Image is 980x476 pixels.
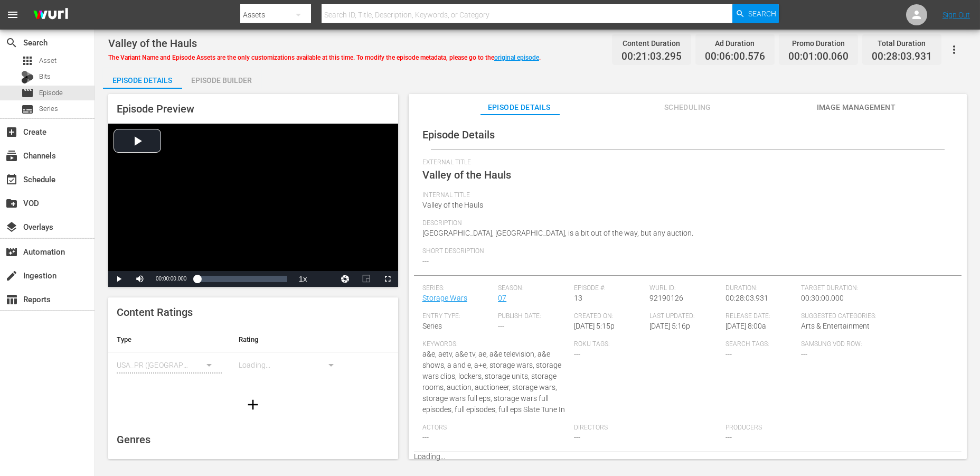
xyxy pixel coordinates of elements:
span: The Variant Name and Episode Assets are the only customizations available at this time. To modify... [108,54,541,61]
span: [DATE] 5:15p [574,322,615,330]
span: Series [422,322,442,330]
span: Series: [422,284,493,293]
div: Total Duration [872,36,932,51]
img: ans4CAIJ8jUAAAAAAAAAAAAAAAAAAAAAAAAgQb4GAAAAAAAAAAAAAAAAAAAAAAAAJMjXAAAAAAAAAAAAAAAAAAAAAAAAgAT5G... [25,3,76,27]
span: 00:06:00.576 [705,51,765,63]
button: Jump To Time [335,271,356,287]
span: Entry Type: [422,312,493,321]
span: Search [5,36,18,49]
span: 00:28:03.931 [725,294,768,302]
span: --- [801,350,807,358]
span: 00:21:03.295 [621,51,682,63]
span: Release Date: [725,312,796,321]
span: Ingestion [5,269,18,282]
span: --- [422,433,429,442]
span: Last Updated: [649,312,720,321]
span: --- [574,433,580,442]
span: 13 [574,294,582,302]
span: Samsung VOD Row: [801,340,872,349]
div: Episode Details [103,68,182,93]
span: Internal Title [422,191,948,200]
button: Search [732,4,779,23]
span: Arts & Entertainment [801,322,870,330]
span: menu [6,8,19,21]
span: Content Ratings [117,306,193,319]
span: Wurl ID: [649,284,720,293]
a: 07 [498,294,506,302]
button: Mute [129,271,150,287]
span: [DATE] 5:16p [649,322,690,330]
div: Content Duration [621,36,682,51]
span: Actors [422,424,569,432]
span: --- [725,350,732,358]
span: Episode [21,87,34,99]
span: --- [422,257,429,265]
th: Type [108,327,230,352]
span: Duration: [725,284,796,293]
span: --- [574,350,580,358]
button: Episode Details [103,68,182,89]
a: Sign Out [943,11,970,19]
span: Asset [39,55,56,66]
button: Play [108,271,129,287]
span: Series [39,104,58,114]
span: Reports [5,293,18,306]
span: Episode Preview [117,102,194,115]
span: Target Duration: [801,284,947,293]
span: --- [498,322,504,330]
span: 92190126 [649,294,683,302]
span: Asset [21,54,34,67]
span: Search Tags: [725,340,796,349]
span: 00:30:00.000 [801,294,844,302]
span: Episode Details [422,128,495,141]
span: Schedule [5,173,18,186]
div: Bits [21,71,34,83]
span: 00:28:03.931 [872,51,932,63]
div: Ad Duration [705,36,765,51]
span: External Title [422,158,948,167]
th: Rating [230,327,352,352]
span: Channels [5,150,18,162]
span: Series [21,103,34,116]
span: Create [5,126,18,138]
span: [GEOGRAPHIC_DATA], [GEOGRAPHIC_DATA], is a bit out of the way, but any auction. [422,229,693,237]
span: Scheduling [648,101,727,114]
span: Season: [498,284,569,293]
button: Episode Builder [182,68,261,89]
span: Valley of the Hauls [422,201,483,209]
span: --- [725,433,732,442]
span: Episode #: [574,284,645,293]
span: Valley of the Hauls [108,37,197,50]
span: Suggested Categories: [801,312,947,321]
a: original episode [494,54,539,61]
span: Genres [117,433,150,446]
span: Episode Details [479,101,559,114]
div: Promo Duration [788,36,849,51]
span: Bits [39,71,51,82]
span: Publish Date: [498,312,569,321]
div: Episode Builder [182,68,261,93]
span: Created On: [574,312,645,321]
span: Description [422,219,948,228]
span: Directors [574,424,720,432]
button: Picture-in-Picture [356,271,377,287]
span: Image Management [816,101,896,114]
span: Search [748,4,776,23]
span: Short Description [422,247,948,256]
span: Overlays [5,221,18,234]
span: [DATE] 8:00a [725,322,766,330]
span: Episode [39,88,63,98]
span: Automation [5,246,18,258]
span: Keywords: [422,340,569,349]
span: Roku Tags: [574,340,720,349]
a: Storage Wars [422,294,467,302]
span: Producers [725,424,872,432]
span: 00:00:00.000 [156,276,186,282]
span: VOD [5,197,18,210]
span: Valley of the Hauls [422,169,511,181]
div: Video Player [108,124,398,287]
span: a&e, aetv, a&e tv, ae, a&e television, a&e shows, a and e, a+e, storage wars, storage wars clips,... [422,350,565,414]
div: USA_PR ([GEOGRAPHIC_DATA] ([GEOGRAPHIC_DATA])) [117,350,222,380]
button: Fullscreen [377,271,398,287]
div: Progress Bar [197,276,287,282]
